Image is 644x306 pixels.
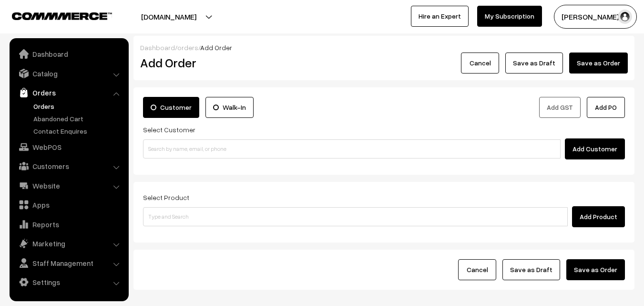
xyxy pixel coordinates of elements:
[566,259,625,280] button: Save as Order
[143,139,561,158] input: Search by name, email, or phone
[587,97,625,118] button: Add PO
[143,192,189,202] label: Select Product
[143,207,568,226] input: Type and Search
[12,65,125,82] a: Catalog
[140,43,175,52] a: Dashboard
[12,84,125,101] a: Orders
[31,101,125,111] a: Orders
[12,177,125,194] a: Website
[12,274,125,291] a: Settings
[31,114,125,124] a: Abandoned Cart
[143,97,199,118] label: Customer
[200,43,232,52] span: Add Order
[140,55,293,70] h2: Add Order
[554,5,637,29] button: [PERSON_NAME] s…
[12,10,95,21] a: COMMMERCE
[140,42,628,53] div: / /
[177,43,198,52] a: orders
[12,235,125,252] a: Marketing
[411,6,469,27] a: Hire an Expert
[12,45,125,63] a: Dashboard
[618,10,632,24] img: user
[31,126,125,136] a: Contact Enquires
[12,216,125,233] a: Reports
[205,97,254,118] label: Walk-In
[539,97,581,118] button: Add GST
[565,138,625,159] button: Add Customer
[505,53,563,74] button: Save as Draft
[572,206,625,227] button: Add Product
[12,196,125,213] a: Apps
[458,259,496,280] button: Cancel
[108,5,230,29] button: [DOMAIN_NAME]
[143,125,195,135] label: Select Customer
[502,259,560,280] button: Save as Draft
[461,53,499,74] button: Cancel
[569,53,628,74] button: Save as Order
[12,138,125,156] a: WebPOS
[477,6,542,27] a: My Subscription
[12,12,112,20] img: COMMMERCE
[12,254,125,272] a: Staff Management
[12,158,125,175] a: Customers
